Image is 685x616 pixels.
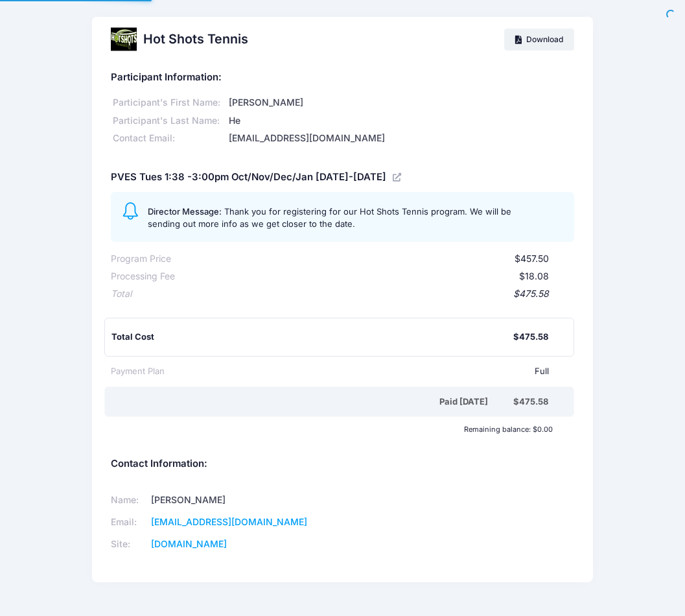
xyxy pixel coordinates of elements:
[143,32,248,47] h2: Hot Shots Tennis
[504,29,574,51] a: Download
[393,171,403,183] a: View Registration Details
[227,132,574,145] div: [EMAIL_ADDRESS][DOMAIN_NAME]
[111,72,574,84] h5: Participant Information:
[151,538,227,549] a: [DOMAIN_NAME]
[515,253,549,264] span: $457.50
[111,252,171,266] div: Program Price
[111,96,227,110] div: Participant's First Name:
[146,489,325,511] td: [PERSON_NAME]
[227,96,574,110] div: [PERSON_NAME]
[111,458,574,470] h5: Contact Information:
[111,114,227,128] div: Participant's Last Name:
[165,365,549,378] div: Full
[111,365,165,378] div: Payment Plan
[111,270,175,283] div: Processing Fee
[148,206,222,217] span: Director Message:
[148,206,511,230] span: Thank you for registering for our Hot Shots Tennis program. We will be sending out more info as w...
[111,132,227,145] div: Contact Email:
[113,396,513,409] div: Paid [DATE]
[111,489,146,511] td: Name:
[175,270,549,283] div: $18.08
[227,114,574,128] div: He
[151,516,307,527] a: [EMAIL_ADDRESS][DOMAIN_NAME]
[111,533,146,555] td: Site:
[513,396,548,409] div: $475.58
[111,511,146,533] td: Email:
[111,331,513,344] div: Total Cost
[111,287,132,301] div: Total
[104,425,559,433] div: Remaining balance: $0.00
[132,287,549,301] div: $475.58
[513,331,548,344] div: $475.58
[111,172,386,184] h5: PVES Tues 1:38 -3:00pm Oct/Nov/Dec/Jan [DATE]-[DATE]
